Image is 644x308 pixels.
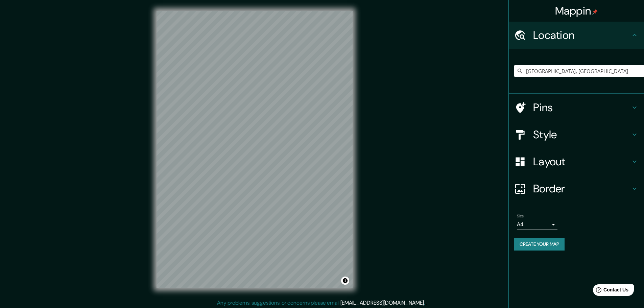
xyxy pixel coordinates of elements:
[533,182,630,195] h4: Border
[157,11,353,288] canvas: Map
[514,238,565,251] button: Create your map
[592,9,598,15] img: pin-icon.png
[533,128,630,141] h4: Style
[509,148,644,175] div: Layout
[425,299,426,307] div: .
[426,299,427,307] div: .
[517,213,524,219] label: Size
[533,28,630,42] h4: Location
[217,299,425,307] p: Any problems, suggestions, or concerns please email .
[509,175,644,202] div: Border
[514,65,644,77] input: Pick your city or area
[341,277,349,285] button: Toggle attribution
[340,299,424,306] a: [EMAIL_ADDRESS][DOMAIN_NAME]
[584,282,637,301] iframe: Help widget launcher
[555,4,598,18] h4: Mappin
[509,121,644,148] div: Style
[533,101,630,114] h4: Pins
[509,94,644,121] div: Pins
[509,22,644,49] div: Location
[517,219,557,230] div: A4
[533,155,630,168] h4: Layout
